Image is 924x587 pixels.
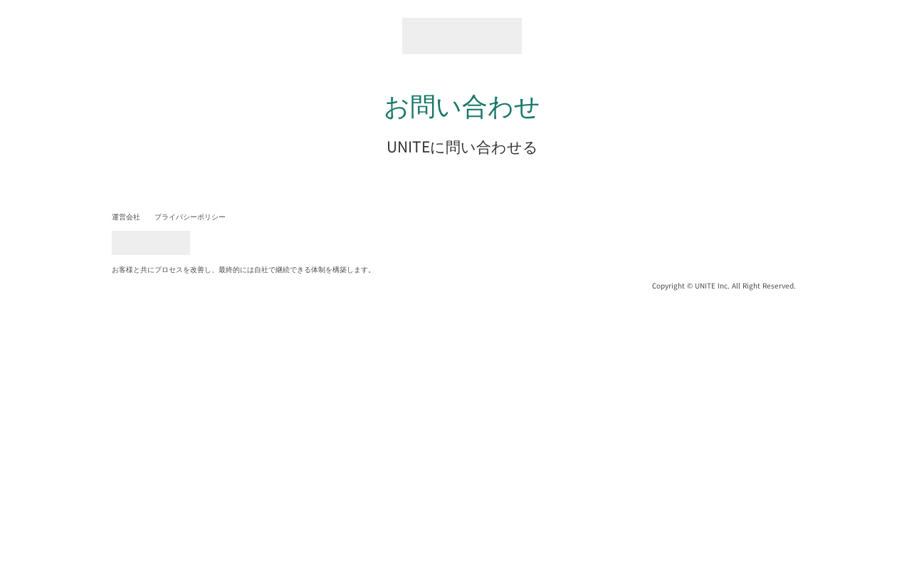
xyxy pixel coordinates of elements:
p: Copyright © UNITE Inc. All Right Reserved. [652,281,796,291]
p: お問い合わせ [342,86,582,122]
p: お客様と共にプロセスを改善し、最終的には自社で継続できる体制を構築します。 [112,264,375,274]
p: UNITEに問い合わせる [387,136,538,157]
a: 運営会社 [112,212,140,222]
a: プライバシーポリシー [154,212,226,222]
